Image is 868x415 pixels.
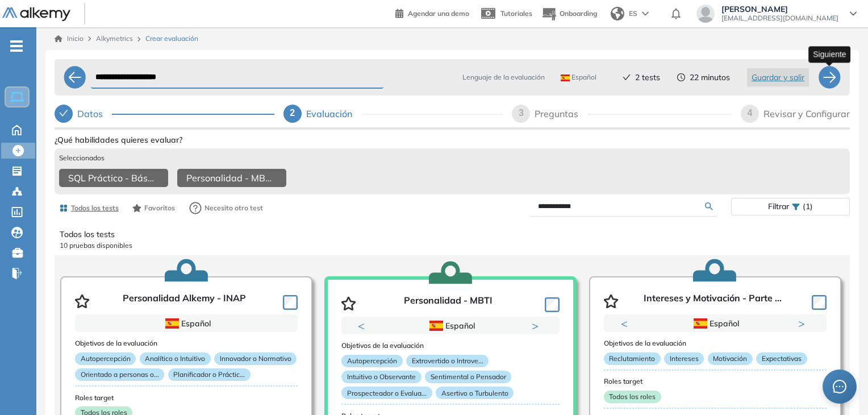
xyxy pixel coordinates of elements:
[752,71,804,84] span: Guardar y salir
[75,368,164,381] p: Orientado a personas o...
[768,198,789,215] span: Filtrar
[214,352,297,365] p: Innovador o Normativo
[71,203,119,213] span: Todos los tests
[721,5,838,14] span: [PERSON_NAME]
[144,203,175,213] span: Favoritos
[381,319,520,332] div: Español
[604,339,827,347] h3: Objetivos de la evaluación
[429,321,443,331] img: ESP
[644,293,782,310] p: Intereses y Motivación - Parte ...
[406,355,489,367] p: Extrovertido o Introve...
[165,318,179,329] img: ESP
[358,320,369,331] button: Previous
[60,229,845,240] p: Todos los tests
[462,72,545,82] span: Lenguaje de la evaluación
[145,34,198,44] span: Crear evaluación
[561,74,570,81] img: ESP
[425,371,511,383] p: Sentimental o Pensador
[611,7,624,20] img: world
[75,339,298,347] h3: Objetivos de la evaluación
[833,380,846,393] span: message
[115,317,258,330] div: Español
[664,352,704,365] p: Intereses
[2,7,70,22] img: Logo
[756,352,807,365] p: Expectativas
[168,368,251,381] p: Planificador o Práctic...
[708,352,753,365] p: Motivación
[341,342,560,350] h3: Objetivos de la evaluación
[123,293,246,310] p: Personalidad Alkemy - INAP
[635,72,660,84] span: 2 tests
[55,134,182,146] span: ¿Qué habilidades quieres evaluar?
[642,11,649,16] img: arrow
[436,387,514,399] p: Asertivo o Turbulento
[59,109,68,118] span: check
[184,197,268,219] button: Necesito otro test
[75,394,298,402] h3: Roles target
[532,320,543,331] button: Next
[803,198,813,215] span: (1)
[462,335,471,337] button: 3
[813,48,846,60] p: Siguiente
[560,9,597,18] span: Onboarding
[763,105,850,123] div: Revisar y Configurar
[512,105,732,123] div: 3Preguntas
[10,45,23,47] i: -
[404,295,493,312] p: Personalidad - MBTI
[721,14,838,23] span: [EMAIL_ADDRESS][DOMAIN_NAME]
[395,6,469,19] a: Agendar una demo
[644,317,787,330] div: Español
[186,171,273,185] span: Personalidad - MBTI
[430,335,444,337] button: 1
[604,377,827,385] h3: Roles target
[747,68,809,86] button: Guardar y salir
[60,240,845,251] p: 10 pruebas disponibles
[694,318,707,329] img: ESP
[96,34,133,43] span: Alkymetrics
[128,198,180,218] button: Favoritos
[604,352,661,365] p: Reclutamiento
[306,105,361,123] div: Evaluación
[535,105,587,123] div: Preguntas
[341,371,421,383] p: Intuitivo o Observante
[695,333,708,334] button: 1
[629,9,637,19] span: ES
[713,333,722,334] button: 2
[741,105,850,123] div: 4Revisar y Configurar
[55,105,274,123] div: Datos
[68,171,155,185] span: SQL Práctico - Básico
[604,391,661,403] p: Todos los roles
[75,352,136,365] p: Autopercepción
[408,9,469,18] span: Agendar una demo
[798,318,809,329] button: Next
[690,72,730,84] span: 22 minutos
[59,153,105,163] span: Seleccionados
[341,387,432,399] p: Prospecteador o Evalua...
[623,73,631,81] span: check
[448,335,457,337] button: 2
[55,198,123,218] button: Todos los tests
[748,108,753,118] span: 4
[677,73,685,81] span: clock-circle
[55,34,84,44] a: Inicio
[77,105,112,123] div: Datos
[500,9,532,18] span: Tutoriales
[541,2,597,26] button: Onboarding
[140,352,211,365] p: Analítico o Intuitivo
[283,105,503,123] div: 2Evaluación
[205,203,263,213] span: Necesito otro test
[290,108,295,118] span: 2
[341,355,402,367] p: Autopercepción
[727,333,736,334] button: 3
[519,108,524,118] span: 3
[621,318,632,329] button: Previous
[561,73,596,82] span: Español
